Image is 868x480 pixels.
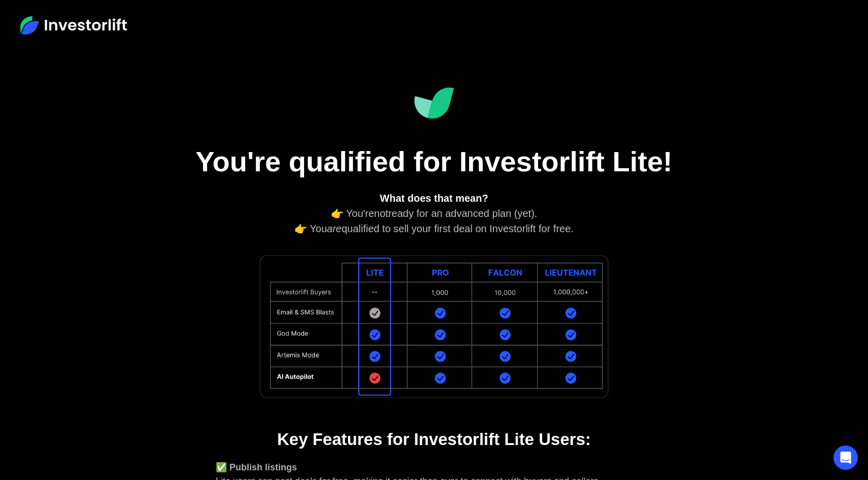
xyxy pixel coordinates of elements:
[374,208,388,219] em: not
[414,87,454,119] img: Investorlift Dashboard
[327,223,342,234] em: are
[833,446,858,470] div: Open Intercom Messenger
[216,191,652,236] div: 👉 You're ready for an advanced plan (yet). 👉 You qualified to sell your first deal on Investorlif...
[380,193,488,204] strong: What does that mean?
[216,462,297,472] strong: ✅ Publish listings
[180,144,688,178] h1: You're qualified for Investorlift Lite!
[277,430,591,449] strong: Key Features for Investorlift Lite Users:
